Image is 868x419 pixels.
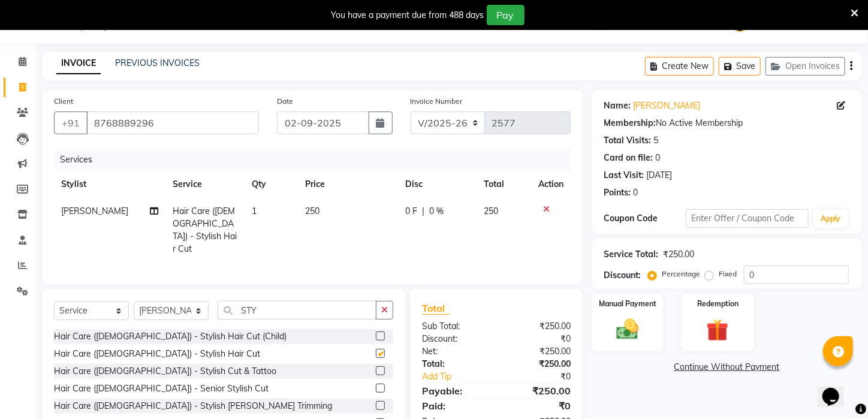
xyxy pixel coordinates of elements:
[477,171,531,198] th: Total
[496,333,580,345] div: ₹0
[245,171,297,198] th: Qty
[331,9,484,22] div: You have a payment due from 488 days
[277,96,293,107] label: Date
[646,169,672,182] div: [DATE]
[496,358,580,370] div: ₹250.00
[61,206,128,216] span: [PERSON_NAME]
[610,316,646,342] img: _cash.svg
[686,209,809,228] input: Enter Offer / Coupon Code
[496,399,580,413] div: ₹0
[54,365,276,378] div: Hair Care ([DEMOGRAPHIC_DATA]) - Stylish Cut & Tattoo
[54,330,287,343] div: Hair Care ([DEMOGRAPHIC_DATA]) - Stylish Hair Cut (Child)
[173,206,237,254] span: Hair Care ([DEMOGRAPHIC_DATA]) - Stylish Hair Cut
[655,152,660,164] div: 0
[413,384,496,398] div: Payable:
[604,117,850,129] div: No Active Membership
[818,371,856,407] iframe: chat widget
[663,248,694,261] div: ₹250.00
[604,169,644,182] div: Last Visit:
[430,205,444,218] span: 0 %
[496,384,580,398] div: ₹250.00
[604,269,641,282] div: Discount:
[413,358,496,370] div: Total:
[54,171,165,198] th: Stylist
[399,171,477,198] th: Disc
[633,100,700,112] a: [PERSON_NAME]
[604,117,656,129] div: Membership:
[496,345,580,358] div: ₹250.00
[487,5,525,25] button: Pay
[422,302,450,315] span: Total
[719,269,737,279] label: Fixed
[496,320,580,333] div: ₹250.00
[54,382,269,395] div: Hair Care ([DEMOGRAPHIC_DATA]) - Senior Stylish Cut
[413,320,496,333] div: Sub Total:
[604,212,686,225] div: Coupon Code
[54,111,88,134] button: +91
[700,316,736,344] img: _gift.svg
[252,206,257,216] span: 1
[165,171,245,198] th: Service
[813,210,848,228] button: Apply
[604,134,651,147] div: Total Visits:
[54,96,73,107] label: Client
[413,333,496,345] div: Discount:
[55,149,580,171] div: Services
[531,171,571,198] th: Action
[604,186,631,199] div: Points:
[604,100,631,112] div: Name:
[413,370,510,383] a: Add Tip
[305,206,320,216] span: 250
[484,206,498,216] span: 250
[423,205,425,218] span: |
[653,134,658,147] div: 5
[115,58,200,68] a: PREVIOUS INVOICES
[411,96,463,107] label: Invoice Number
[56,53,101,74] a: INVOICE
[413,345,496,358] div: Net:
[604,152,653,164] div: Card on file:
[406,205,418,218] span: 0 F
[413,399,496,413] div: Paid:
[86,111,259,134] input: Search by Name/Mobile/Email/Code
[633,186,638,199] div: 0
[54,348,260,360] div: Hair Care ([DEMOGRAPHIC_DATA]) - Stylish Hair Cut
[54,400,332,412] div: Hair Care ([DEMOGRAPHIC_DATA]) - Stylish [PERSON_NAME] Trimming
[765,57,845,76] button: Open Invoices
[645,57,714,76] button: Create New
[604,248,658,261] div: Service Total:
[218,301,376,319] input: Search or Scan
[298,171,399,198] th: Price
[510,370,580,383] div: ₹0
[599,299,656,309] label: Manual Payment
[662,269,700,279] label: Percentage
[594,361,860,373] a: Continue Without Payment
[719,57,761,76] button: Save
[697,299,739,309] label: Redemption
